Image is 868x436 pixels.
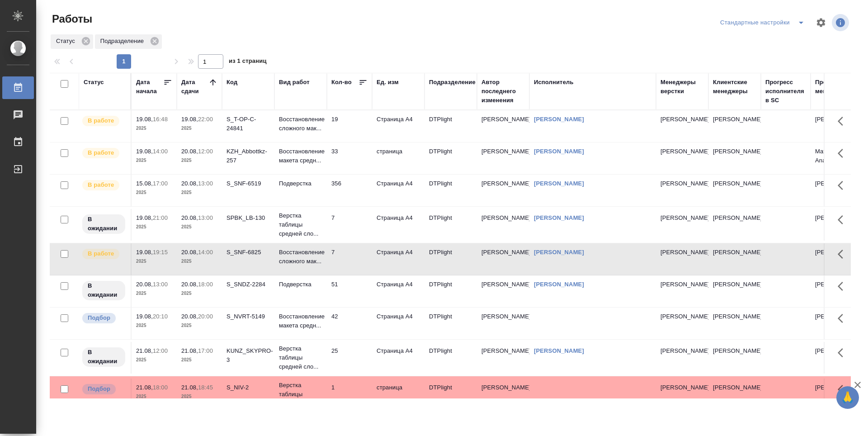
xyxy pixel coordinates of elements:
div: S_T-OP-C-24841 [226,115,270,133]
td: Страница А4 [372,342,425,374]
td: DTPlight [425,342,477,374]
p: 19.08, [136,214,153,221]
a: [PERSON_NAME] [534,148,584,155]
td: Matveeva Anastasia [811,142,863,174]
td: [PERSON_NAME] [811,209,863,241]
div: Исполнитель выполняет работу [81,179,126,191]
p: [PERSON_NAME] [660,248,704,257]
p: 15.08, [136,180,153,187]
p: 21.08, [136,347,153,354]
p: 19.08, [136,116,153,123]
p: [PERSON_NAME] [660,312,704,321]
p: 19.08, [136,313,153,320]
div: Код [226,78,237,87]
td: [PERSON_NAME] [477,379,529,410]
p: В работе [88,116,114,125]
p: 12:00 [153,347,168,354]
button: Здесь прячутся важные кнопки [832,243,854,265]
div: Вид работ [279,78,310,87]
p: 2025 [181,188,217,197]
td: 7 [327,209,372,241]
td: 356 [327,175,372,206]
p: 21.08, [136,384,153,391]
p: 13:00 [153,281,168,288]
p: Восстановление сложного мак... [279,248,322,266]
td: DTPlight [425,209,477,241]
p: [PERSON_NAME] [660,346,704,355]
p: [PERSON_NAME] [660,115,704,124]
td: [PERSON_NAME] [811,243,863,275]
td: [PERSON_NAME] [477,142,529,174]
button: Здесь прячутся важные кнопки [832,342,854,364]
p: 20.08, [181,249,198,256]
p: [PERSON_NAME] [660,383,704,392]
button: Здесь прячутся важные кнопки [832,142,854,164]
p: Подверстка [279,179,322,188]
p: Верстка таблицы средней сло... [279,381,322,408]
p: 2025 [181,223,217,232]
td: [PERSON_NAME] [811,379,863,410]
button: 🙏 [836,386,859,409]
p: [PERSON_NAME] [660,213,704,223]
div: Исполнитель назначен, приступать к работе пока рано [81,213,126,235]
td: DTPlight [425,379,477,410]
td: Страница А4 [372,175,425,206]
div: KUNZ_SKYPRO-3 [226,346,270,365]
p: 2025 [181,289,217,298]
p: В работе [88,249,114,258]
td: страница [372,379,425,410]
td: [PERSON_NAME] [708,243,761,275]
p: 2025 [181,257,217,266]
p: Статус [56,37,78,46]
p: 13:00 [198,180,213,187]
td: [PERSON_NAME] [811,275,863,307]
td: [PERSON_NAME] [708,275,761,307]
td: DTPlight [425,142,477,174]
div: S_SNDZ-2284 [226,280,270,289]
span: из 1 страниц [229,56,267,69]
p: Верстка таблицы средней сло... [279,211,322,238]
a: [PERSON_NAME] [534,249,584,256]
p: 18:45 [198,384,213,391]
p: 20.08, [136,281,153,288]
p: Восстановление макета средн... [279,147,322,165]
p: 2025 [136,223,172,232]
td: DTPlight [425,110,477,142]
p: 18:00 [198,281,213,288]
p: 2025 [136,289,172,298]
td: [PERSON_NAME] [477,308,529,339]
p: В работе [88,148,114,157]
p: 20.08, [181,180,198,187]
div: Статус [51,34,93,49]
p: 2025 [136,321,172,330]
p: 2025 [181,355,217,365]
p: 19.08, [136,148,153,155]
div: S_NVRT-5149 [226,312,270,321]
td: Страница А4 [372,308,425,339]
div: split button [718,15,810,30]
p: 21.08, [181,347,198,354]
div: Исполнитель назначен, приступать к работе пока рано [81,280,126,301]
p: Восстановление макета средн... [279,312,322,330]
a: [PERSON_NAME] [534,214,584,221]
a: [PERSON_NAME] [534,180,584,187]
td: [PERSON_NAME] [811,308,863,339]
p: 21.08, [181,384,198,391]
div: S_SNF-6519 [226,179,270,188]
p: 16:48 [153,116,168,123]
p: В ожидании [88,348,120,366]
div: Ед. изм [377,78,399,87]
p: 2025 [136,156,172,165]
td: [PERSON_NAME] [708,209,761,241]
p: 2025 [136,355,172,365]
p: В работе [88,180,114,190]
p: В ожидании [88,281,120,299]
td: [PERSON_NAME] [477,209,529,241]
button: Здесь прячутся важные кнопки [832,379,854,400]
p: 2025 [136,257,172,266]
td: 1 [327,379,372,410]
td: 51 [327,275,372,307]
p: 2025 [181,321,217,330]
button: Здесь прячутся важные кнопки [832,175,854,196]
p: 20.08, [181,313,198,320]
